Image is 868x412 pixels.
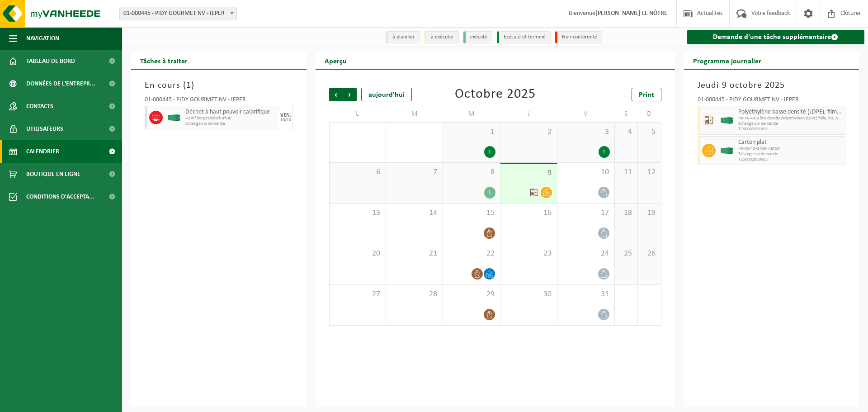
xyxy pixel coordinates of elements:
span: Echange sur demande [738,121,843,127]
h2: Tâches à traiter [131,52,197,69]
div: 01-000445 - PIDY GOURMET NV - IEPER [145,97,293,106]
span: 12 [642,167,656,177]
span: 2 [505,127,552,137]
span: Echange sur demande [185,121,277,127]
span: Calendrier [26,140,59,163]
span: 40 m³ hoogcalorisch afval [185,116,277,121]
td: V [557,106,614,122]
span: Contacts [26,95,53,118]
li: Exécuté et terminé [497,31,551,43]
h2: Programme journalier [684,52,770,69]
span: Boutique en ligne [26,163,80,185]
li: Non-conformité [555,31,602,43]
span: 3 [562,127,609,137]
span: T250002951803 [738,127,843,132]
li: à exécuter [424,31,459,43]
div: 01-000445 - PIDY GOURMET NV - IEPER [698,97,846,106]
div: 1 [484,187,495,199]
div: Octobre 2025 [455,88,536,101]
span: T250002950603 [738,157,843,162]
span: 10 [562,167,609,177]
span: Données de l'entrepr... [26,72,95,95]
span: 15 [448,208,495,218]
h3: En cours ( ) [145,79,293,92]
span: 9 [505,168,552,178]
span: 13 [334,208,381,218]
h3: Jeudi 9 octobre 2025 [698,79,846,92]
td: S [615,106,638,122]
div: 1 [599,146,610,158]
strong: [PERSON_NAME] LE NÔTRE [595,10,667,17]
span: 25 [619,249,633,259]
span: Tableau de bord [26,50,75,72]
a: Print [632,88,661,101]
h2: Aperçu [316,52,356,69]
span: 27 [334,289,381,299]
li: à planifier [386,31,420,43]
div: 10/10 [280,118,291,123]
span: 4 [619,127,633,137]
span: 01-000445 - PIDY GOURMET NV - IEPER [119,7,237,20]
span: Déchet à haut pouvoir calorifique [185,109,277,116]
div: 1 [484,146,495,158]
span: 29 [448,289,495,299]
td: M [443,106,500,122]
img: HK-XC-40-GN-00 [720,117,734,124]
span: 20 [334,249,381,259]
span: Précédent [329,88,343,101]
li: exécuté [463,31,492,43]
span: 31 [562,289,609,299]
img: HK-XC-40-GN-00 [720,147,734,154]
span: 21 [391,249,438,259]
span: 7 [391,167,438,177]
img: HK-XC-40-GN-00 [167,114,181,121]
span: Utilisateurs [26,118,63,140]
span: 16 [505,208,552,218]
span: HK-XC-40-G low density polyethyleen (LDPE) folie, los, natur [738,116,843,121]
span: Echange sur demande [738,152,843,157]
span: 30 [505,289,552,299]
span: 11 [619,167,633,177]
span: Navigation [26,27,59,50]
span: 17 [562,208,609,218]
a: Demande d'une tâche supplémentaire [687,30,865,44]
span: 5 [642,127,656,137]
td: M [386,106,443,122]
div: aujourd'hui [361,88,412,101]
span: 1 [186,81,191,90]
span: 28 [391,289,438,299]
span: Carton plat [738,139,843,146]
span: 01-000445 - PIDY GOURMET NV - IEPER [120,7,236,20]
span: Print [639,91,654,99]
span: Conditions d'accepta... [26,185,94,208]
span: HK-XC-40-G vlak karton [738,146,843,152]
span: 8 [448,167,495,177]
span: 23 [505,249,552,259]
td: L [329,106,386,122]
span: 24 [562,249,609,259]
span: Polyéthylène basse densité (LDPE), film, en vrac, naturel [738,109,843,116]
span: 22 [448,249,495,259]
span: 26 [642,249,656,259]
span: 19 [642,208,656,218]
span: 14 [391,208,438,218]
span: 18 [619,208,633,218]
span: Suivant [343,88,357,101]
span: 1 [448,127,495,137]
td: J [500,106,557,122]
td: D [638,106,661,122]
div: VEN. [280,113,291,118]
span: 6 [334,167,381,177]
